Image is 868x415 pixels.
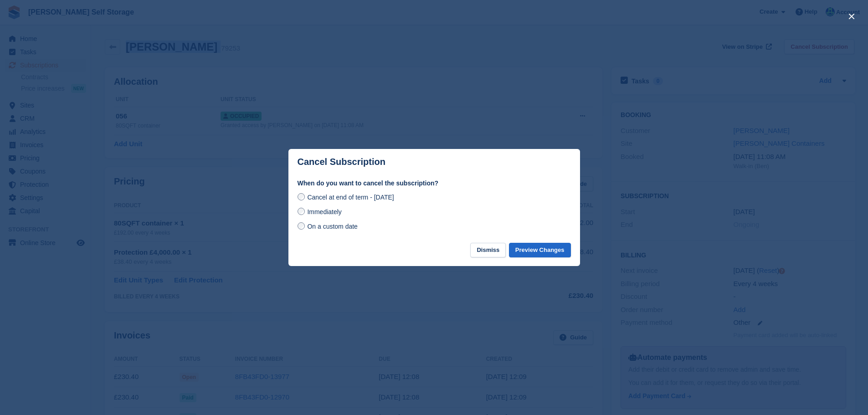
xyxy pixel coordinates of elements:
label: When do you want to cancel the subscription? [298,179,571,188]
span: Cancel at end of term - [DATE] [307,194,394,201]
span: Immediately [307,208,341,215]
input: On a custom date [298,222,305,230]
button: Preview Changes [509,243,571,258]
button: Dismiss [470,243,506,258]
p: Cancel Subscription [298,157,385,167]
input: Immediately [298,208,305,215]
button: close [844,9,859,24]
input: Cancel at end of term - [DATE] [298,193,305,200]
span: On a custom date [307,223,358,230]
